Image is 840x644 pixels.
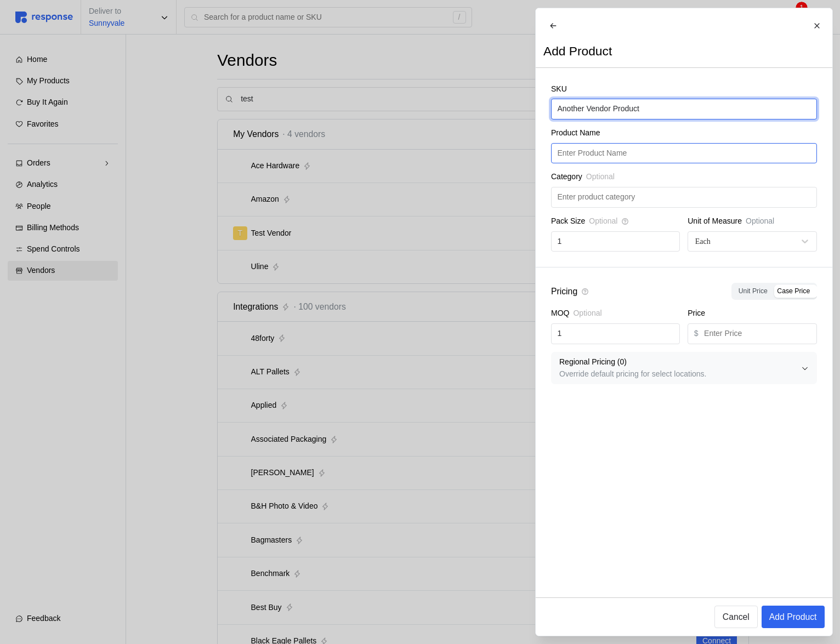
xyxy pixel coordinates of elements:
p: Pricing [551,284,577,298]
span: Optional [573,307,601,320]
input: Enter MOQ [557,324,673,344]
button: Cancel [714,606,757,628]
p: Add Product [769,610,816,624]
input: Enter Price [704,324,810,344]
p: $ [694,328,698,340]
input: Enter Pack Size [557,232,673,252]
div: Category [551,171,817,187]
span: Optional [589,215,617,227]
span: Optional [586,171,614,183]
button: Add Product [761,606,824,628]
input: Enter Product SKU [557,99,810,119]
h2: Add Product [543,43,612,60]
p: Optional [746,215,774,227]
button: Regional Pricing (0)Override default pricing for select locations. [552,352,816,384]
div: SKU [551,83,817,99]
p: Cancel [722,610,749,624]
div: Price [688,307,816,323]
div: Pack Size [551,215,680,231]
input: Enter product category [557,187,810,207]
div: MOQ [551,307,680,323]
p: Unit of Measure [688,215,742,227]
div: Product Name [551,127,817,143]
span: Unit Price [738,287,767,295]
input: Enter Product Name [557,144,810,163]
p: Regional Pricing ( 0 ) [559,356,801,368]
p: Override default pricing for select locations. [559,368,801,380]
span: Case Price [777,287,810,295]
